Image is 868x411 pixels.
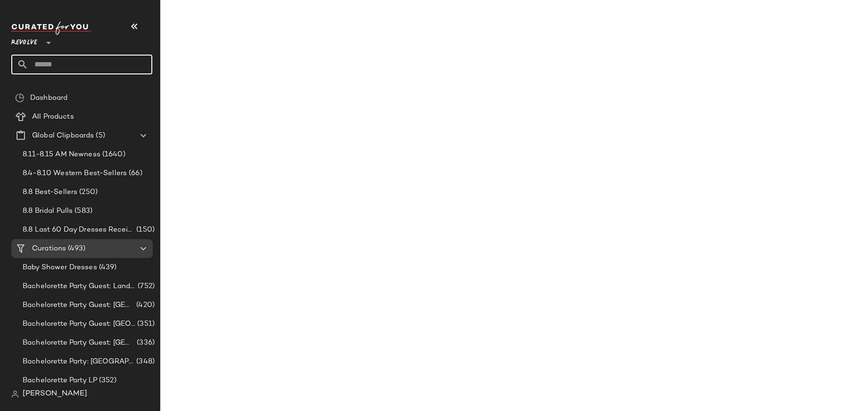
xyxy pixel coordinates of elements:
[30,93,67,104] span: Dashboard
[23,356,134,367] span: Bachelorette Party: [GEOGRAPHIC_DATA]
[100,149,125,160] span: (1640)
[134,356,155,367] span: (348)
[94,130,105,141] span: (5)
[23,225,134,235] span: 8.8 Last 60 Day Dresses Receipts Best-Sellers
[15,93,25,103] img: svg%3e
[32,112,74,122] span: All Products
[23,338,135,348] span: Bachelorette Party Guest: [GEOGRAPHIC_DATA]
[66,243,85,254] span: (493)
[136,281,155,292] span: (752)
[32,130,94,141] span: Global Clipboards
[23,375,97,386] span: Bachelorette Party LP
[32,243,66,254] span: Curations
[134,300,155,311] span: (420)
[11,32,37,49] span: Revolve
[135,319,155,330] span: (351)
[23,300,134,311] span: Bachelorette Party Guest: [GEOGRAPHIC_DATA]
[23,262,97,273] span: Baby Shower Dresses
[97,262,117,273] span: (439)
[23,206,73,217] span: 8.8 Bridal Pulls
[127,168,142,179] span: (66)
[23,149,100,160] span: 8.11-8.15 AM Newness
[134,225,155,235] span: (150)
[23,281,136,292] span: Bachelorette Party Guest: Landing Page
[23,168,127,179] span: 8.4-8.10 Western Best-Sellers
[73,206,92,217] span: (583)
[77,187,98,198] span: (250)
[97,375,116,386] span: (352)
[23,319,135,330] span: Bachelorette Party Guest: [GEOGRAPHIC_DATA]
[23,388,87,400] span: [PERSON_NAME]
[23,187,77,198] span: 8.8 Best-Sellers
[11,390,19,398] img: svg%3e
[11,22,91,35] img: cfy_white_logo.C9jOOHJF.svg
[135,338,155,348] span: (336)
